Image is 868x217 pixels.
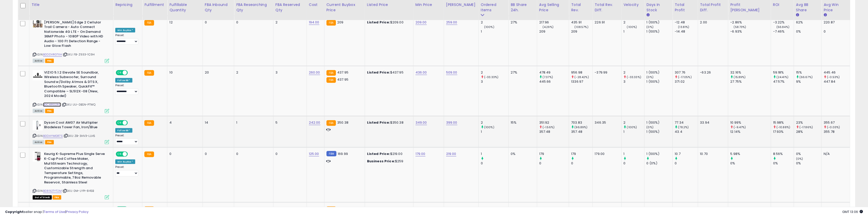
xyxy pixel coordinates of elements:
div: 357.48 [571,129,592,134]
div: 77.34 [675,120,698,125]
a: Privacy Policy [66,209,89,214]
b: Dyson Cool AM07 Air Multiplier Bladeless Tower Fan, Iron/Blue [44,120,106,131]
span: All listings currently available for purchase on Amazon [33,109,44,113]
a: B0DDVRG7XH [43,52,62,57]
b: [PERSON_NAME] Edge 2 Cellular Trail Camera - Auto Connect Nationwide 4G LTE - On Demand 36MP Phot... [44,20,106,50]
div: 9% [796,79,821,84]
span: | SKU: ZB-3HV3-LLH5 [64,134,95,138]
div: 32.16% [730,70,771,75]
b: Business Price: [367,159,395,164]
div: ASIN: [33,120,109,144]
div: Avg BB Share [796,2,819,13]
img: 21eUouEsHPL._SL40_.jpg [33,70,43,80]
small: (24.41%) [776,75,788,79]
div: Fulfillment [144,2,165,8]
div: 357.48 [539,129,569,134]
div: 3 [624,79,644,84]
div: 23% [796,120,821,125]
div: 15% [796,70,821,75]
small: (56.84%) [776,25,789,29]
div: 0% [796,29,821,34]
div: -2.86% [730,20,771,25]
div: Ordered Items [481,2,506,13]
small: FBA [144,20,154,26]
b: VIZIO 5.1.2 Elevate SE Soundbar, Wireless Subwoofer, Surround Sound w/Dolby Atmos & DTS:X, Blueto... [44,70,106,100]
a: 219.00 [446,151,456,156]
div: 27% [511,70,533,75]
div: 10.99% [730,120,771,125]
div: 956.98 [571,70,592,75]
img: 319biAd7keL._SL40_.jpg [33,152,43,162]
div: Min Price [416,2,442,8]
small: (-1.56%) [543,125,555,129]
a: B0892TYT2M [43,189,62,193]
div: -6.93% [730,29,771,34]
div: 3 [275,70,303,75]
a: 242.00 [309,120,320,125]
small: (78.2%) [678,125,689,129]
div: 1 (100%) [647,20,673,25]
small: (66.67%) [799,75,813,79]
div: Preset: [115,34,138,45]
div: 445.46 [824,70,850,75]
div: 0 [824,29,850,34]
div: ASIN: [33,20,109,63]
div: 0% [730,161,771,166]
div: ROI [773,2,792,8]
div: 3 [481,79,508,84]
img: 41bDD5WW3JL._SL40_.jpg [33,20,43,28]
small: FBA [326,77,336,83]
span: 350.38 [337,120,348,125]
div: 17.93% [773,129,794,134]
div: 346.35 [595,120,618,125]
small: (100%) [627,25,637,29]
div: 0 [571,161,592,166]
div: Avg Win Price [824,2,848,13]
div: 1 [481,129,508,134]
div: 445.66 [539,79,569,84]
div: 0 [236,152,269,156]
div: Profit [PERSON_NAME] [730,2,769,13]
div: 2 [624,20,644,25]
div: FBA Reserved Qty [275,2,305,13]
div: 10.7 [675,152,698,156]
div: 220.87 [824,20,850,25]
div: FBA Researching Qty [236,2,271,13]
div: Follow BB * [115,78,132,83]
small: (15.89%) [734,75,746,79]
div: Total Rev. [571,2,590,13]
a: 436.00 [416,70,427,75]
div: Cost [309,2,322,8]
div: 47.57% [773,79,794,84]
div: 1 (100%) [647,129,673,134]
div: 703.83 [571,120,592,125]
span: OFF [127,70,135,75]
a: 260.00 [309,70,320,75]
div: 1 [481,29,508,34]
a: Terms of Use [44,209,65,214]
div: 15% [511,120,533,125]
span: | SKU: FB-Z933-1C9H [63,52,95,56]
div: 27.75% [730,79,771,84]
span: All listings currently available for purchase on Amazon [33,59,44,63]
span: FBA [53,195,61,200]
b: Keurig K-Supreme Plus Single Serve K-Cup Pod Coffee Maker, MultiStream Technology, Customizable S... [44,152,106,186]
div: 179 [539,152,569,156]
div: 15.98% [773,120,794,125]
a: B0CXR1G2RD [43,103,61,107]
div: 1 (100%) [647,29,673,34]
div: 0 [205,152,230,156]
a: 259.00 [446,20,457,25]
div: 179.00 [595,152,618,156]
div: [PERSON_NAME] [446,2,476,8]
div: -7.46% [773,29,794,34]
div: Repricing [115,2,140,8]
div: 33.94 [700,120,724,125]
small: (-17.05%) [678,75,692,79]
span: | SKU: 0M-LYPI-845B [62,189,94,193]
div: Listed Price [367,2,411,8]
div: 0% [773,161,794,166]
div: 307.76 [675,70,698,75]
div: Total Rev. Diff. [595,2,619,13]
span: 437.95 [337,77,348,82]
